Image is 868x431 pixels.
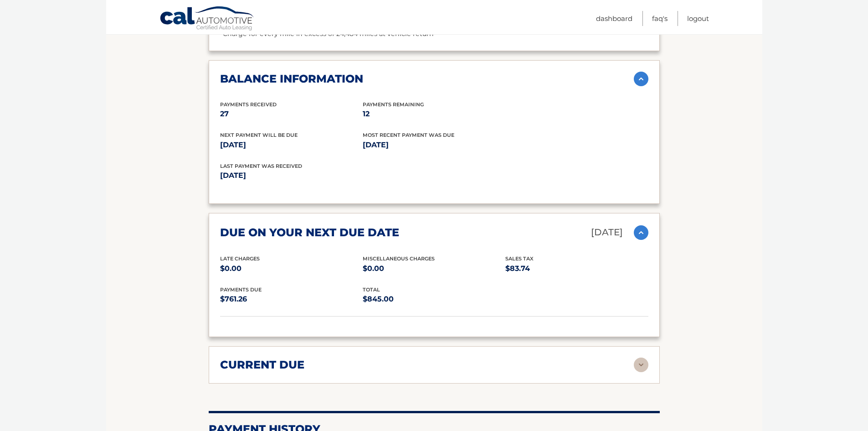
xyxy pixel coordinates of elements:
p: 12 [363,108,505,120]
p: [DATE] [591,224,623,240]
p: [DATE] [363,139,505,151]
p: $83.74 [505,262,648,275]
img: accordion-active.svg [634,225,648,240]
h2: due on your next due date [220,226,399,239]
p: [DATE] [220,139,363,151]
img: accordion-active.svg [634,72,648,86]
span: Payments Due [220,286,262,293]
p: [DATE] [220,169,434,182]
p: $0.00 [220,262,363,275]
a: FAQ's [652,11,668,26]
span: Payments Received [220,101,277,108]
img: accordion-rest.svg [634,358,648,372]
h2: current due [220,358,304,372]
span: total [363,286,380,293]
span: Sales Tax [505,255,534,262]
span: Late Charges [220,255,260,262]
span: Most Recent Payment Was Due [363,132,454,138]
span: Miscellaneous Charges [363,255,435,262]
h2: balance information [220,72,363,86]
span: Next Payment will be due [220,132,298,138]
span: Last Payment was received [220,163,302,169]
p: $0.00 [363,262,505,275]
a: Cal Automotive [159,6,255,32]
p: $761.26 [220,293,363,306]
a: Dashboard [596,11,632,26]
a: Logout [687,11,709,26]
p: 27 [220,108,363,120]
span: *Charge for every mile in excess of 24,484 miles at vehicle return [220,30,434,38]
span: Payments Remaining [363,101,424,108]
p: $845.00 [363,293,505,306]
